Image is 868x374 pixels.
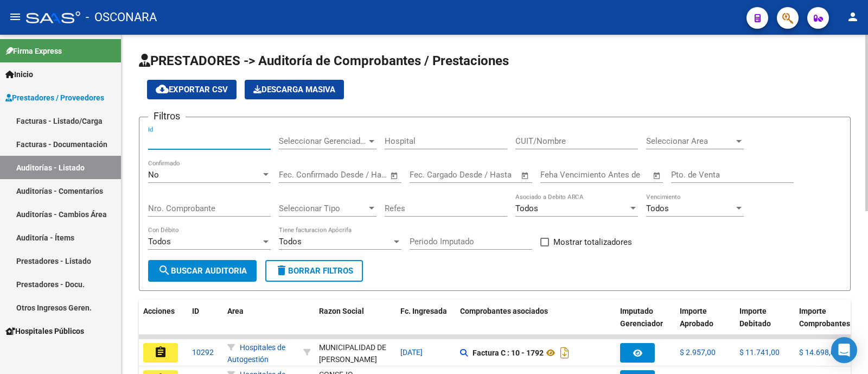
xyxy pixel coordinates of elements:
[315,300,396,347] datatable-header-cell: Razon Social
[519,169,532,182] button: Open calendar
[227,343,285,364] span: Hospitales de Autogestión
[148,260,257,282] button: Buscar Auditoria
[799,348,839,357] span: $ 14.698,00
[680,348,716,357] span: $ 2.957,00
[388,169,401,182] button: Open calendar
[5,92,104,104] span: Prestadores / Proveedores
[675,300,735,347] datatable-header-cell: Importe Aprobado
[473,348,544,357] strong: Factura C : 10 - 1792
[400,307,447,315] span: Fc. Ingresada
[5,68,33,80] span: Inicio
[460,307,548,315] span: Comprobantes asociados
[158,266,247,276] span: Buscar Auditoria
[651,169,663,182] button: Open calendar
[739,307,771,328] span: Importe Debitado
[456,300,616,347] datatable-header-cell: Comprobantes asociados
[265,260,363,282] button: Borrar Filtros
[9,10,22,23] mat-icon: menu
[156,83,169,96] mat-icon: cloud_download
[192,348,214,357] span: 10292
[245,80,344,99] button: Descarga Masiva
[553,236,632,249] span: Mostrar totalizadores
[799,307,850,328] span: Importe Comprobantes
[795,300,854,347] datatable-header-cell: Importe Comprobantes
[148,170,159,180] span: No
[158,264,171,277] mat-icon: search
[245,80,344,99] app-download-masive: Descarga masiva de comprobantes (adjuntos)
[680,307,713,328] span: Importe Aprobado
[279,170,323,180] input: Fecha inicio
[558,344,572,362] i: Descargar documento
[410,170,454,180] input: Fecha inicio
[515,204,538,213] span: Todos
[620,307,663,328] span: Imputado Gerenciador
[5,45,62,57] span: Firma Express
[147,80,237,99] button: Exportar CSV
[831,337,857,363] div: Open Intercom Messenger
[86,5,157,29] span: - OSCONARA
[154,346,167,359] mat-icon: assignment
[319,341,392,366] div: MUNICIPALIDAD DE [PERSON_NAME]
[148,237,171,246] span: Todos
[139,53,509,68] span: PRESTADORES -> Auditoría de Comprobantes / Prestaciones
[148,109,186,124] h3: Filtros
[463,170,516,180] input: Fecha fin
[646,204,669,213] span: Todos
[223,300,299,347] datatable-header-cell: Area
[279,136,367,146] span: Seleccionar Gerenciador
[275,264,288,277] mat-icon: delete
[143,307,175,315] span: Acciones
[275,266,353,276] span: Borrar Filtros
[279,237,302,246] span: Todos
[319,307,364,315] span: Razon Social
[5,325,84,337] span: Hospitales Públicos
[396,300,456,347] datatable-header-cell: Fc. Ingresada
[846,10,859,23] mat-icon: person
[156,85,228,94] span: Exportar CSV
[227,307,244,315] span: Area
[188,300,223,347] datatable-header-cell: ID
[253,85,335,94] span: Descarga Masiva
[279,204,367,213] span: Seleccionar Tipo
[735,300,795,347] datatable-header-cell: Importe Debitado
[646,136,734,146] span: Seleccionar Area
[192,307,199,315] span: ID
[333,170,385,180] input: Fecha fin
[139,300,188,347] datatable-header-cell: Acciones
[739,348,780,357] span: $ 11.741,00
[400,348,423,357] span: [DATE]
[319,341,392,364] div: - 30999006058
[616,300,675,347] datatable-header-cell: Imputado Gerenciador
